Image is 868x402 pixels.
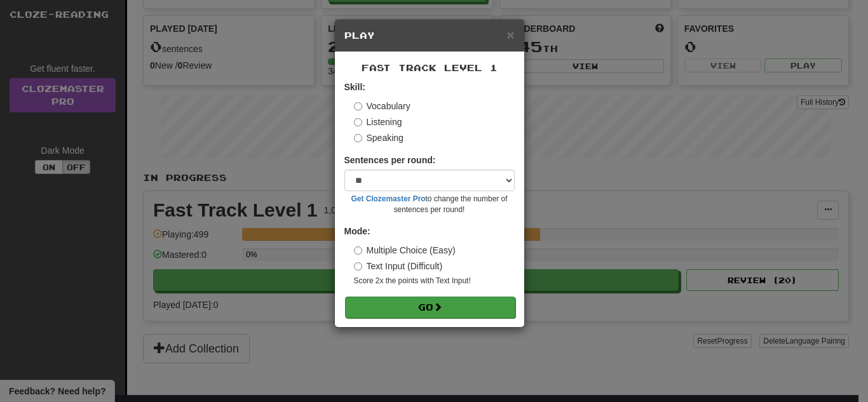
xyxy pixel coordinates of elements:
[354,102,362,111] input: Vocabulary
[354,246,362,255] input: Multiple Choice (Easy)
[344,226,370,236] strong: Mode:
[506,28,514,41] button: Close
[344,154,436,166] label: Sentences per round:
[354,276,515,286] small: Score 2x the points with Text Input !
[354,116,402,128] label: Listening
[354,244,456,257] label: Multiple Choice (Easy)
[354,118,362,126] input: Listening
[354,260,443,272] label: Text Input (Difficult)
[354,100,410,112] label: Vocabulary
[344,29,515,42] h5: Play
[354,134,362,142] input: Speaking
[351,194,426,203] a: Get Clozemaster Pro
[344,194,515,215] small: to change the number of sentences per round!
[354,131,403,144] label: Speaking
[354,262,362,271] input: Text Input (Difficult)
[345,297,515,318] button: Go
[362,62,498,73] span: Fast Track Level 1
[506,27,514,42] span: ×
[344,82,365,92] strong: Skill:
